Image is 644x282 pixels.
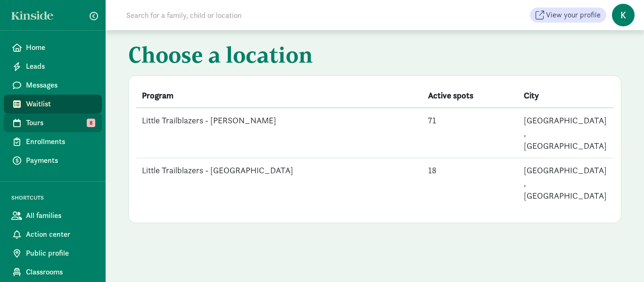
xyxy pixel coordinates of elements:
[4,38,102,57] a: Home
[4,57,102,76] a: Leads
[26,248,94,259] span: Public profile
[546,9,601,21] span: View your profile
[4,263,102,282] a: Classrooms
[136,83,422,108] th: Program
[518,108,613,158] td: [GEOGRAPHIC_DATA], [GEOGRAPHIC_DATA]
[4,95,102,113] a: Waitlist
[26,98,94,110] span: Waitlist
[26,155,94,166] span: Payments
[422,83,518,108] th: Active spots
[4,132,102,151] a: Enrollments
[136,108,422,158] td: Little Trailblazers - [PERSON_NAME]
[4,151,102,170] a: Payments
[26,210,94,221] span: All families
[597,237,644,282] iframe: Chat Widget
[518,83,613,108] th: City
[87,119,95,127] span: 8
[612,4,635,26] span: K
[422,158,518,208] td: 18
[121,6,385,24] input: Search for a family, child or location
[136,158,422,208] td: Little Trailblazers - [GEOGRAPHIC_DATA]
[26,117,94,129] span: Tours
[26,229,94,240] span: Action center
[4,206,102,225] a: All families
[128,41,621,72] h1: Choose a location
[26,61,94,72] span: Leads
[530,8,606,23] a: View your profile
[518,158,613,208] td: [GEOGRAPHIC_DATA], [GEOGRAPHIC_DATA]
[26,80,94,91] span: Messages
[4,76,102,95] a: Messages
[4,113,102,132] a: Tours 8
[26,42,94,53] span: Home
[422,108,518,158] td: 71
[26,266,94,278] span: Classrooms
[4,244,102,263] a: Public profile
[4,225,102,244] a: Action center
[26,136,94,147] span: Enrollments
